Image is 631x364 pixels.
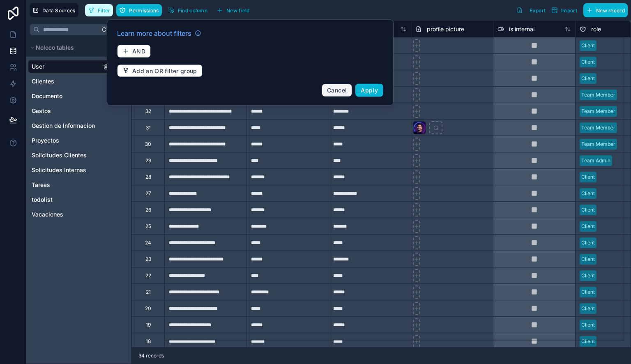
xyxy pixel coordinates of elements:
div: 28 [145,174,151,180]
div: Client [581,58,595,66]
div: Client [581,223,595,230]
button: Filter [85,4,113,16]
div: Team Member [581,108,615,115]
div: 32 [145,108,151,115]
span: Import [561,7,577,14]
div: Client [581,256,595,263]
span: Export [530,7,546,14]
div: 25 [145,223,151,230]
div: Client [581,206,595,214]
span: role [591,25,601,33]
span: Add an OR filter group [132,67,197,74]
div: Client [581,42,595,49]
button: Add an OR filter group [117,64,203,77]
div: 24 [145,240,151,246]
div: 30 [145,141,151,147]
div: Client [581,288,595,296]
button: Export [514,3,548,17]
a: Learn more about filters [117,28,201,38]
div: 31 [146,124,151,131]
div: Client [581,321,595,329]
div: Client [581,272,595,279]
span: 34 records [138,352,164,359]
button: Apply [355,84,383,97]
div: Client [581,75,595,82]
div: 22 [145,272,151,279]
div: Client [581,173,595,181]
button: Import [548,3,580,17]
span: Find column [178,7,207,14]
span: Learn more about filters [117,28,191,38]
button: Cancel [322,84,352,97]
a: New record [580,3,628,17]
span: Permissions [129,7,159,14]
div: Team Admin [581,157,610,164]
div: 20 [145,305,151,312]
div: 19 [146,322,151,328]
span: profile picture [427,25,464,33]
button: AND [117,45,151,58]
div: 26 [145,207,151,213]
a: Permissions [116,4,165,16]
button: Find column [165,4,210,16]
span: Ctrl [101,24,118,35]
div: Client [581,190,595,197]
div: Client [581,239,595,247]
div: 18 [146,338,151,345]
button: Data Sources [30,3,78,17]
span: Data Sources [42,7,76,14]
div: Client [581,305,595,312]
button: Permissions [116,4,161,16]
span: Cancel [327,87,347,94]
div: 23 [145,256,151,263]
div: Team Member [581,141,615,148]
div: Team Member [581,124,615,131]
div: Team Member [581,91,615,99]
div: 27 [145,190,151,197]
span: New field [226,7,250,14]
span: New record [596,7,625,14]
button: New record [583,3,628,17]
span: AND [132,48,145,55]
button: New field [214,4,253,16]
div: 21 [146,289,151,295]
span: Filter [98,7,111,14]
span: is internal [509,25,534,33]
span: Apply [361,87,378,94]
div: Client [581,338,595,345]
div: 29 [145,157,151,164]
